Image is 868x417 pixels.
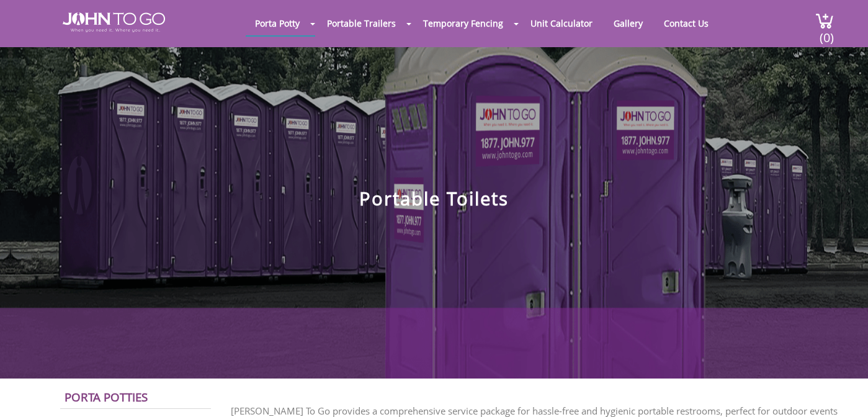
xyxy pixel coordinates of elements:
img: cart a [815,12,834,29]
span: (0) [819,19,834,46]
button: Live Chat [818,367,868,417]
a: Contact Us [655,11,718,35]
a: Unit Calculator [521,11,602,35]
a: Porta Potties [65,389,148,405]
a: Porta Potty [246,11,309,35]
img: JOHN to go [63,12,165,32]
a: Portable Trailers [318,11,405,35]
a: Temporary Fencing [414,11,512,35]
a: Gallery [604,11,652,35]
